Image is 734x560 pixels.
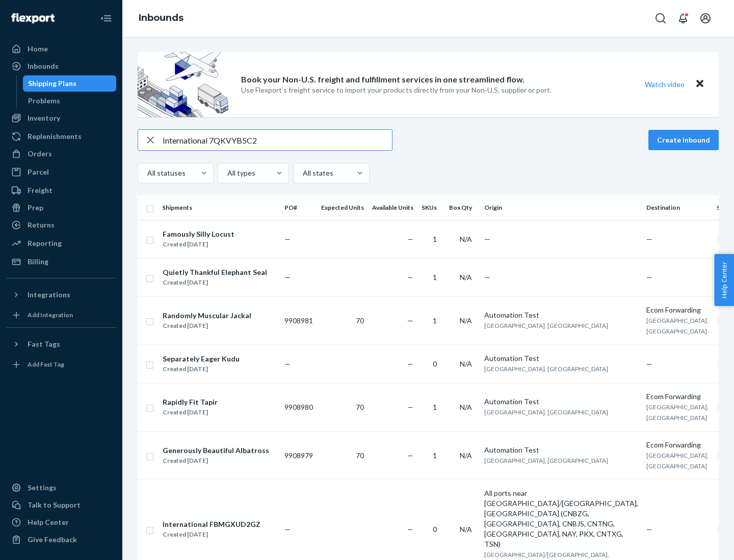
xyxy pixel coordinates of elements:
[433,316,437,325] span: 1
[407,316,413,325] span: —
[646,359,652,368] span: —
[241,85,552,95] p: Use Flexport’s freight service to import your products directly from your Non-U.S. supplier or port.
[6,128,116,145] a: Replenishments
[484,310,638,320] div: Automation Test
[163,445,269,456] div: Generously Beautiful Albatross
[163,321,251,331] div: Created [DATE]
[6,146,116,162] a: Orders
[146,168,147,178] input: All statuses
[407,235,413,243] span: —
[460,273,472,282] span: N/A
[460,525,472,534] span: N/A
[714,254,734,306] button: Help Center
[484,273,490,282] span: —
[460,316,472,325] span: N/A
[693,77,706,92] button: Close
[433,451,437,460] span: 1
[646,235,652,243] span: —
[6,164,116,180] a: Parcel
[302,168,303,178] input: All states
[638,77,691,92] button: Watch video
[6,58,116,74] a: Inbounds
[433,273,437,282] span: 1
[6,514,116,530] a: Help Center
[484,457,608,464] span: [GEOGRAPHIC_DATA], [GEOGRAPHIC_DATA]
[673,8,693,29] button: Open notifications
[407,359,413,368] span: —
[407,451,413,460] span: —
[163,407,218,417] div: Created [DATE]
[480,195,642,220] th: Origin
[407,525,413,534] span: —
[484,365,608,373] span: [GEOGRAPHIC_DATA], [GEOGRAPHIC_DATA]
[6,287,116,303] button: Integrations
[646,317,709,335] span: [GEOGRAPHIC_DATA], [GEOGRAPHIC_DATA]
[6,356,116,373] a: Add Fast Tag
[6,531,116,548] button: Give Feedback
[163,354,240,364] div: Separately Eager Kudu
[317,195,368,220] th: Expected Units
[417,195,445,220] th: SKUs
[484,445,638,455] div: Automation Test
[28,78,76,89] div: Shipping Plans
[280,195,317,220] th: PO#
[6,41,116,57] a: Home
[484,353,638,363] div: Automation Test
[163,229,234,239] div: Famously Silly Locust
[484,397,638,407] div: Automation Test
[284,525,291,534] span: —
[445,195,480,220] th: Box Qty
[646,440,709,450] div: Ecom Forwarding
[646,403,709,422] span: [GEOGRAPHIC_DATA], [GEOGRAPHIC_DATA]
[11,13,55,23] img: Flexport logo
[28,339,60,349] div: Fast Tags
[130,4,192,33] ol: breadcrumbs
[28,131,82,142] div: Replenishments
[226,168,227,178] input: All types
[6,336,116,352] button: Fast Tags
[280,296,317,345] td: 9908981
[241,74,525,86] p: Book your Non-U.S. freight and fulfillment services in one streamlined flow.
[646,525,652,534] span: —
[646,273,652,282] span: —
[646,305,709,315] div: Ecom Forwarding
[139,12,183,23] a: Inbounds
[163,267,267,277] div: Quietly Thankful Elephant Seal
[284,359,291,368] span: —
[28,149,52,159] div: Orders
[646,452,709,470] span: [GEOGRAPHIC_DATA], [GEOGRAPHIC_DATA]
[407,403,413,411] span: —
[433,525,437,534] span: 0
[28,483,57,493] div: Settings
[163,130,392,150] input: Search inbounds by name, destination, msku...
[28,185,53,195] div: Freight
[650,8,671,29] button: Open Search Box
[484,488,638,549] div: All ports near [GEOGRAPHIC_DATA]/[GEOGRAPHIC_DATA], [GEOGRAPHIC_DATA] (CNBZG, [GEOGRAPHIC_DATA], ...
[6,110,116,126] a: Inventory
[163,277,267,288] div: Created [DATE]
[158,195,280,220] th: Shipments
[28,113,60,123] div: Inventory
[642,195,713,220] th: Destination
[28,238,62,248] div: Reporting
[433,235,437,243] span: 1
[163,529,260,540] div: Created [DATE]
[28,257,48,267] div: Billing
[6,217,116,233] a: Returns
[28,96,60,106] div: Problems
[28,517,69,527] div: Help Center
[163,397,218,407] div: Rapidly Fit Tapir
[28,220,55,230] div: Returns
[284,273,291,282] span: —
[460,235,472,243] span: N/A
[356,316,364,325] span: 70
[484,235,490,243] span: —
[460,359,472,368] span: N/A
[484,322,608,329] span: [GEOGRAPHIC_DATA], [GEOGRAPHIC_DATA]
[433,359,437,368] span: 0
[28,360,64,369] div: Add Fast Tag
[280,431,317,480] td: 9908979
[460,451,472,460] span: N/A
[6,497,116,513] a: Talk to Support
